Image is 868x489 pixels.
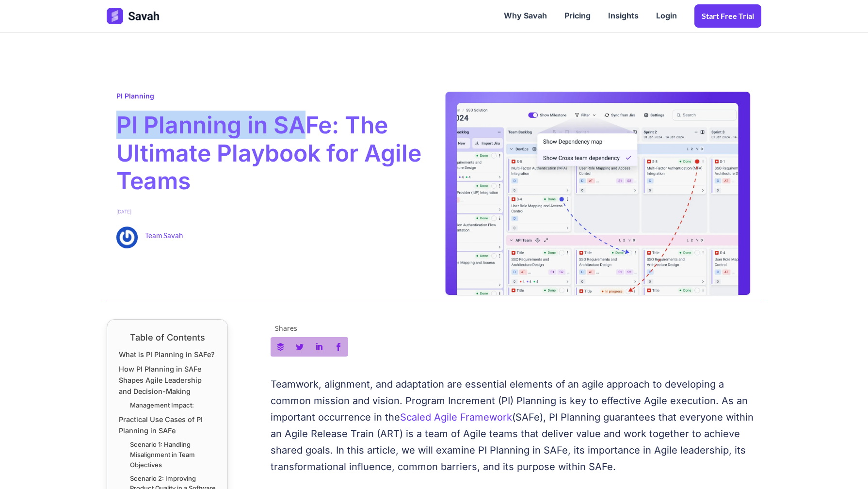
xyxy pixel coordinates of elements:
a: What is PI Planning in SAFe? [119,349,215,360]
a: Scaled Agile Framework [400,411,512,423]
span: Shares [275,325,297,332]
a: Insights [599,1,647,31]
span: Team Savah [145,227,183,241]
img: tab_domain_overview_orange.svg [26,56,34,64]
a: Scenario 1: Handling Misalignment in Team Objectives [130,440,216,470]
a: Practical Use Cases of PI Planning in SAFe [119,414,216,436]
a: PI Planning [116,92,154,100]
img: tab_keywords_by_traffic_grey.svg [96,56,104,64]
a: Login [647,1,686,31]
div: Domain: [DOMAIN_NAME] [25,25,107,33]
a: Start Free trial [694,4,761,28]
span: PI Planning in SAFe: The Ultimate Playbook for Agile Teams [116,111,424,195]
iframe: Chat Widget [820,442,868,489]
a: Management Impact: [130,400,194,410]
div: Table of Contents [119,331,216,344]
a: Why Savah [495,1,556,31]
div: Keywords by Traffic [107,57,163,64]
a: How PI Planning in SAFe Shapes Agile Leadership and Decision-Making [119,363,216,397]
a: Pricing [556,1,599,31]
p: Teamwork, alignment, and adaptation are essential elements of an agile approach to developing a c... [271,376,762,475]
div: Domain Overview [37,57,87,64]
span: [DATE] [116,208,131,215]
